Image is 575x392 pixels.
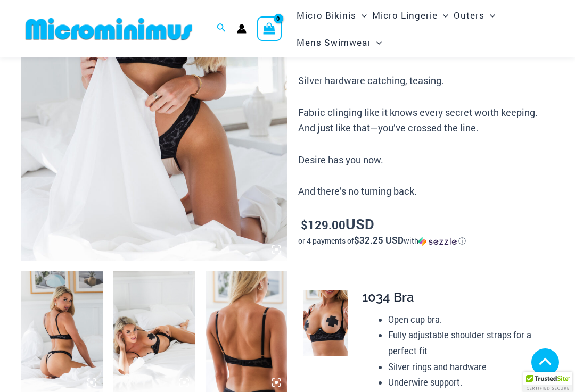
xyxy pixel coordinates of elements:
[362,289,414,305] span: 1034 Bra
[257,16,282,41] a: View Shopping Cart, empty
[451,2,498,29] a: OutersMenu ToggleMenu Toggle
[217,22,226,36] a: Search icon link
[301,217,346,232] bdi: 129.00
[298,236,554,246] div: or 4 payments of$32.25 USDwithSezzle Click to learn more about Sezzle
[301,217,308,232] span: $
[388,312,545,328] li: Open cup bra.
[454,2,484,29] span: Outers
[294,2,369,29] a: Micro BikinisMenu ToggleMenu Toggle
[418,237,457,246] img: Sezzle
[298,236,554,246] div: or 4 payments of with
[484,2,495,29] span: Menu Toggle
[371,29,382,56] span: Menu Toggle
[438,2,448,29] span: Menu Toggle
[388,359,545,375] li: Silver rings and hardware
[388,374,545,390] li: Underwire support.
[369,2,451,29] a: Micro LingerieMenu ToggleMenu Toggle
[356,2,367,29] span: Menu Toggle
[372,2,438,29] span: Micro Lingerie
[298,216,554,233] p: USD
[523,372,572,392] div: TrustedSite Certified
[297,2,356,29] span: Micro Bikinis
[21,17,196,41] img: MM SHOP LOGO FLAT
[388,327,545,358] li: Fully adjustable shoulder straps for a perfect fit
[294,29,384,56] a: Mens SwimwearMenu ToggleMenu Toggle
[237,24,247,34] a: Account icon link
[297,29,371,56] span: Mens Swimwear
[354,234,404,246] span: $32.25 USD
[303,290,348,357] img: Nights Fall Silver Leopard 1036 Bra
